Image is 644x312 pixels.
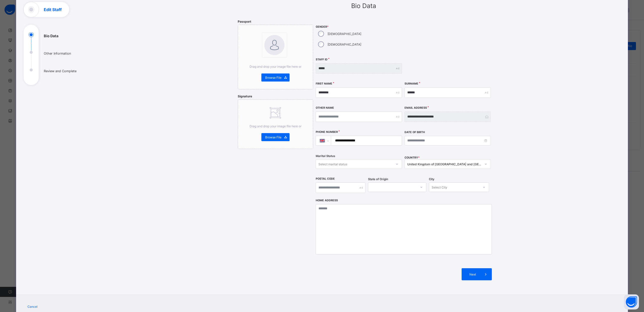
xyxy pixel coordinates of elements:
span: Gender [316,25,402,28]
div: United Kingdom of [GEOGRAPHIC_DATA] and [GEOGRAPHIC_DATA] [407,162,481,166]
div: Drag and drop your image file here orBrowse File [238,99,313,149]
label: [DEMOGRAPHIC_DATA] [328,32,361,36]
label: [DEMOGRAPHIC_DATA] [328,43,361,46]
label: Surname [405,82,418,85]
div: Select City [432,182,447,192]
label: Email Address [405,106,427,109]
label: Postal Code [316,177,335,180]
label: Other Name [316,106,334,109]
span: Signature [238,94,252,98]
span: Browse File [265,135,281,139]
label: Home Address [316,199,338,202]
span: State of Origin [368,177,388,181]
span: Cancel [27,305,37,308]
span: City [429,177,434,181]
label: Phone Number [316,130,338,134]
h1: Edit Staff [44,8,62,12]
span: COUNTRY [405,156,420,159]
span: Bio Data [351,2,376,10]
span: Drag and drop your image file here or [250,124,301,128]
span: Passport [238,20,251,23]
span: Browse File [265,76,281,80]
span: Next [465,272,480,276]
span: Drag and drop your image file here or [250,65,301,68]
label: First Name [316,82,332,85]
label: Staff ID [316,58,328,61]
button: Open asap [624,294,639,309]
img: bannerImage [264,35,285,55]
span: Marital Status [316,154,335,158]
div: bannerImageDrag and drop your image file here orBrowse File [238,25,313,89]
label: Date of Birth [405,131,425,134]
div: Select marital status [318,159,347,169]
